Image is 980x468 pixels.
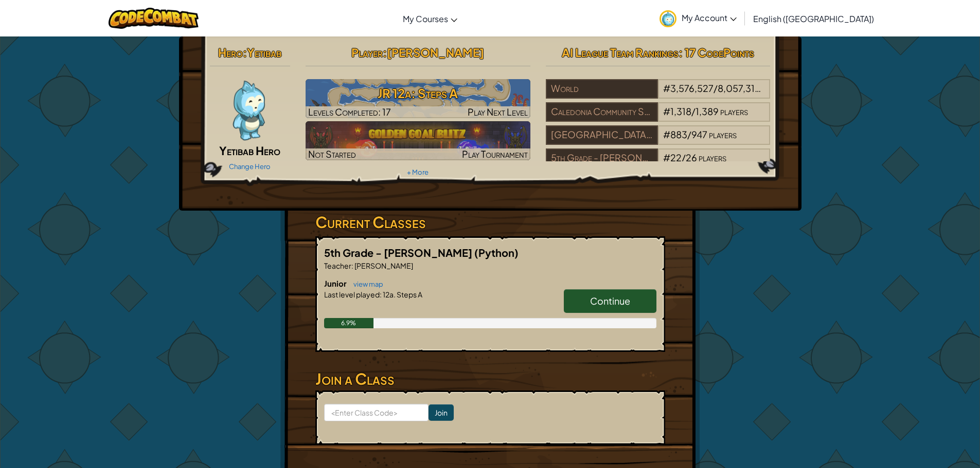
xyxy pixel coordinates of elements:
[403,13,448,24] span: My Courses
[219,143,280,158] span: Yetibab Hero
[691,128,707,140] span: 947
[217,79,279,141] img: Codecombat-Pets-Yetibab-01.png
[306,79,530,118] a: Play Next Level
[353,261,413,270] span: [PERSON_NAME]
[663,82,670,94] span: #
[382,290,396,299] span: 12a.
[429,404,454,421] input: Join
[407,168,429,176] a: + More
[109,8,199,29] img: CodeCombat logo
[351,261,353,270] span: :
[315,367,665,390] h3: Join a Class
[562,45,679,60] span: AI League Team Rankings
[663,105,670,117] span: #
[474,246,519,259] span: (Python)
[306,121,530,160] a: Not StartedPlay Tournament
[546,79,658,99] div: World
[218,45,243,60] span: Hero
[462,148,528,160] span: Play Tournament
[720,105,748,117] span: players
[682,152,686,163] span: /
[324,318,374,328] div: 6.9%
[696,105,719,117] span: 1,389
[348,280,383,288] a: view map
[660,10,676,27] img: avatar
[324,290,380,299] span: Last level played
[306,82,530,105] h3: JR 12a: Steps A
[380,290,382,299] span: :
[243,45,247,60] span: :
[718,82,761,94] span: 8,057,318
[306,121,530,160] img: Golden Goal
[748,5,879,32] a: English ([GEOGRAPHIC_DATA])
[687,128,691,140] span: /
[324,261,351,270] span: Teacher
[670,82,714,94] span: 3,576,527
[546,148,658,168] div: 5th Grade - [PERSON_NAME]
[308,148,356,160] span: Not Started
[398,5,462,32] a: My Courses
[762,82,790,94] span: players
[351,45,383,60] span: Player
[308,106,391,118] span: Levels Completed: 17
[546,102,658,122] div: Caledonia Community Schools
[663,128,670,140] span: #
[709,128,737,140] span: players
[324,246,474,259] span: 5th Grade - [PERSON_NAME]
[546,112,771,124] a: Caledonia Community Schools#1,318/1,389players
[714,82,718,94] span: /
[546,125,658,145] div: [GEOGRAPHIC_DATA][PERSON_NAME]
[691,105,696,117] span: /
[590,295,630,307] span: Continue
[546,89,771,101] a: World#3,576,527/8,057,318players
[654,2,742,34] a: My Account
[663,152,670,163] span: #
[670,152,682,163] span: 22
[383,45,387,60] span: :
[679,45,754,60] span: : 17 CodePoints
[396,290,422,299] span: Steps A
[699,152,726,163] span: players
[387,45,484,60] span: [PERSON_NAME]
[306,79,530,118] img: JR 12a: Steps A
[247,45,281,60] span: Yetibab
[670,105,691,117] span: 1,318
[324,278,348,288] span: Junior
[546,135,771,147] a: [GEOGRAPHIC_DATA][PERSON_NAME]#883/947players
[686,152,697,163] span: 26
[468,106,528,118] span: Play Next Level
[670,128,687,140] span: 883
[315,211,665,234] h3: Current Classes
[682,12,737,23] span: My Account
[753,13,874,24] span: English ([GEOGRAPHIC_DATA])
[229,162,271,171] a: Change Hero
[324,404,429,421] input: <Enter Class Code>
[546,158,771,170] a: 5th Grade - [PERSON_NAME]#22/26players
